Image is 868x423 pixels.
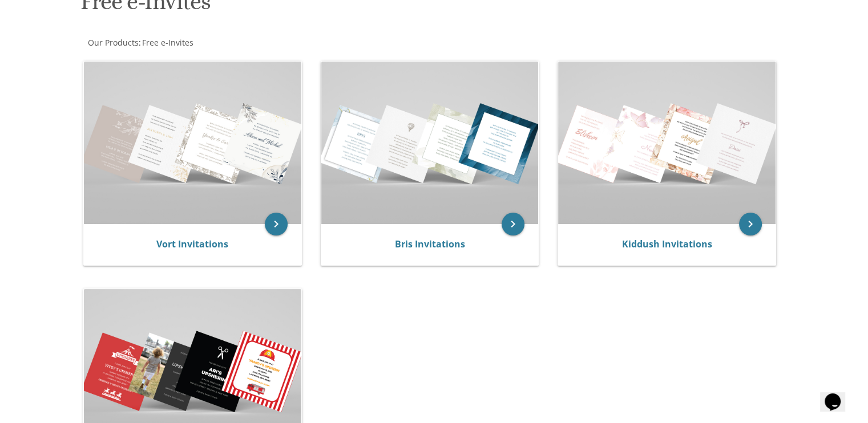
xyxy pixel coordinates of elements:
[622,238,712,250] a: Kiddush Invitations
[156,238,228,250] a: Vort Invitations
[394,238,465,250] a: Bris Invitations
[87,37,139,48] a: Our Products
[265,213,288,235] a: keyboard_arrow_right
[84,62,301,224] img: Vort Invitations
[820,377,857,412] iframe: chat widget
[502,213,524,235] a: keyboard_arrow_right
[142,37,193,48] span: Free e-Invites
[558,62,776,224] img: Kiddush Invitations
[739,213,762,235] a: keyboard_arrow_right
[78,37,434,48] div: :
[321,62,539,224] img: Bris Invitations
[141,37,193,48] a: Free e-Invites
